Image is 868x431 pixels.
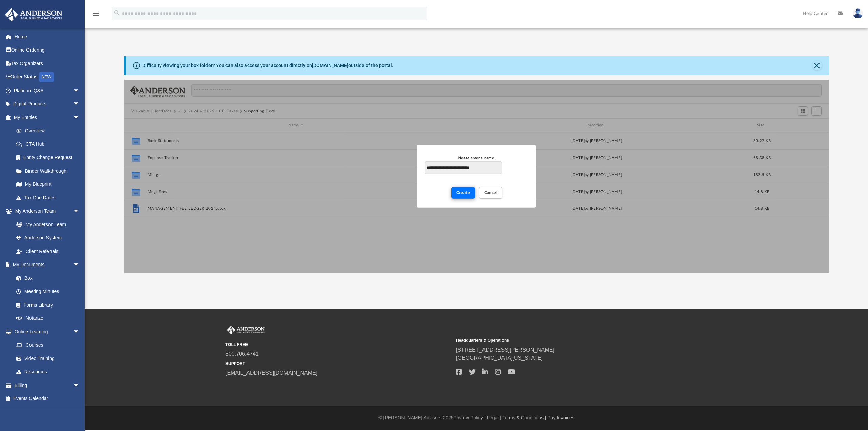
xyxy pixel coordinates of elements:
[9,231,86,245] a: Anderson System
[9,312,86,325] a: Notarize
[225,370,317,376] a: [EMAIL_ADDRESS][DOMAIN_NAME]
[5,70,90,84] a: Order StatusNEW
[5,43,90,57] a: Online Ordering
[5,84,90,97] a: Platinum Q&Aarrow_drop_down
[5,378,90,392] a: Billingarrow_drop_down
[5,30,90,43] a: Home
[502,415,546,420] a: Terms & Conditions |
[73,97,86,111] span: arrow_drop_down
[225,341,451,348] small: TOLL FREE
[9,338,86,352] a: Courses
[225,360,451,367] small: SUPPORT
[9,298,83,312] a: Forms Library
[479,187,503,198] button: Cancel
[5,204,86,218] a: My Anderson Teamarrow_drop_down
[92,9,100,18] i: menu
[142,62,393,69] div: Difficulty viewing your box folder? You can also access your account directly on outside of the p...
[812,61,822,70] button: Close
[9,352,83,365] a: Video Training
[454,415,486,420] a: Privacy Policy |
[9,178,86,191] a: My Blueprint
[9,271,83,285] a: Box
[9,124,90,138] a: Overview
[5,97,90,111] a: Digital Productsarrow_drop_down
[3,8,64,21] img: Anderson Advisors Platinum Portal
[853,8,863,18] img: User Pic
[456,190,470,194] span: Create
[425,161,502,174] input: Please enter a name.
[73,378,86,392] span: arrow_drop_down
[73,204,86,218] span: arrow_drop_down
[39,72,54,82] div: NEW
[456,337,682,344] small: Headquarters & Operations
[73,111,86,124] span: arrow_drop_down
[484,190,498,194] span: Cancel
[92,13,100,18] a: menu
[225,326,266,334] img: Anderson Advisors Platinum Portal
[113,9,121,17] i: search
[312,63,348,68] a: [DOMAIN_NAME]
[487,415,501,420] a: Legal |
[9,244,86,258] a: Client Referrals
[9,218,83,231] a: My Anderson Team
[5,325,86,338] a: Online Learningarrow_drop_down
[5,258,86,272] a: My Documentsarrow_drop_down
[225,351,259,357] a: 800.706.4741
[9,151,90,164] a: Entity Change Request
[9,285,86,298] a: Meeting Minutes
[5,392,90,406] a: Events Calendar
[451,187,475,198] button: Create
[9,164,90,178] a: Binder Walkthrough
[73,84,86,98] span: arrow_drop_down
[73,325,86,339] span: arrow_drop_down
[456,355,543,361] a: [GEOGRAPHIC_DATA][US_STATE]
[417,145,536,208] div: New Folder
[85,414,868,422] div: © [PERSON_NAME] Advisors 2025
[547,415,574,420] a: Pay Invoices
[9,191,90,204] a: Tax Due Dates
[9,137,90,151] a: CTA Hub
[5,111,90,124] a: My Entitiesarrow_drop_down
[425,155,528,161] div: Please enter a name.
[456,347,554,353] a: [STREET_ADDRESS][PERSON_NAME]
[5,57,90,70] a: Tax Organizers
[73,258,86,272] span: arrow_drop_down
[9,365,86,379] a: Resources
